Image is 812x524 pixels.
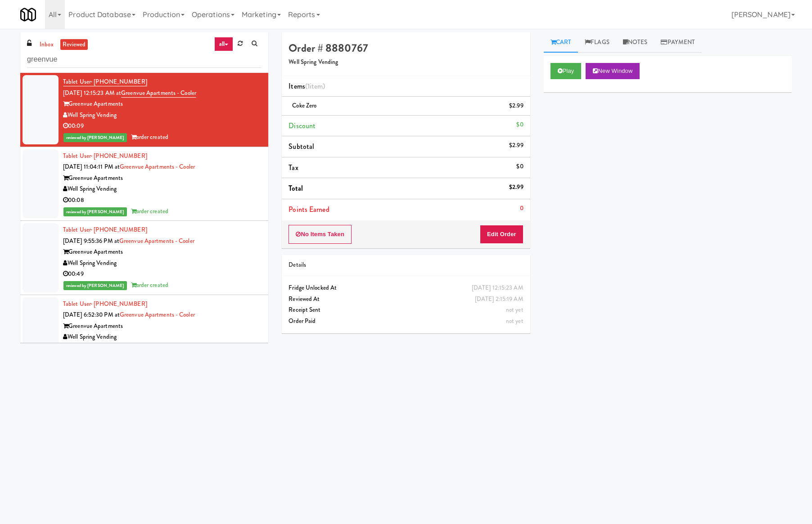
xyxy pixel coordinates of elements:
[292,101,316,110] span: Coke Zero
[20,221,268,295] li: Tablet User· [PHONE_NUMBER][DATE] 9:55:36 PM atGreenvue Apartments - CoolerGreenvue ApartmentsWel...
[289,225,352,244] button: No Items Taken
[20,147,268,221] li: Tablet User· [PHONE_NUMBER][DATE] 11:04:11 PM atGreenvue Apartments - CoolerGreenvue ApartmentsWe...
[131,207,168,215] span: order created
[60,39,88,50] a: reviewed
[63,77,147,86] a: Tablet User· [PHONE_NUMBER]
[20,73,268,147] li: Tablet User· [PHONE_NUMBER][DATE] 12:15:23 AM atGreenvue Apartments - CoolerGreenvue ApartmentsWe...
[37,39,56,50] a: inbox
[509,140,523,151] div: $2.99
[520,203,523,214] div: 0
[509,182,523,193] div: $2.99
[27,51,262,68] input: Search vision orders
[63,237,119,245] span: [DATE] 9:55:36 PM at
[63,195,262,206] div: 00:08
[289,204,329,215] span: Points Earned
[289,141,314,152] span: Subtotal
[506,305,523,314] span: not yet
[63,269,262,280] div: 00:49
[119,237,194,245] a: Greenvue Apartments - Cooler
[214,37,233,51] a: all
[63,89,121,97] span: [DATE] 12:15:23 AM at
[305,81,325,91] span: (1 )
[480,225,523,244] button: Edit Order
[120,310,195,319] a: Greenvue Apartments - Cooler
[63,162,120,171] span: [DATE] 11:04:11 PM at
[509,100,523,112] div: $2.99
[20,295,268,369] li: Tablet User· [PHONE_NUMBER][DATE] 6:52:30 PM atGreenvue Apartments - CoolerGreenvue ApartmentsWel...
[63,121,262,132] div: 00:09
[310,81,323,91] ng-pluralize: item
[289,42,523,54] h4: Order # 8880767
[506,317,523,325] span: not yet
[91,77,147,86] span: · [PHONE_NUMBER]
[544,32,578,53] a: Cart
[91,152,147,160] span: · [PHONE_NUMBER]
[63,173,262,184] div: Greenvue Apartments
[289,81,325,91] span: Items
[63,225,147,234] a: Tablet User· [PHONE_NUMBER]
[616,32,654,53] a: Notes
[289,162,298,173] span: Tax
[586,63,640,79] button: New Window
[516,161,523,172] div: $0
[63,331,262,343] div: Well Spring Vending
[289,183,303,193] span: Total
[20,7,36,22] img: Micromart
[63,281,127,290] span: reviewed by [PERSON_NAME]
[121,89,196,98] a: Greenvue Apartments - Cooler
[550,63,582,79] button: Play
[120,162,195,171] a: Greenvue Apartments - Cooler
[63,321,262,332] div: Greenvue Apartments
[63,300,147,308] a: Tablet User· [PHONE_NUMBER]
[63,310,120,319] span: [DATE] 6:52:30 PM at
[63,99,262,110] div: Greenvue Apartments
[578,32,616,53] a: Flags
[63,207,127,216] span: reviewed by [PERSON_NAME]
[91,225,147,234] span: · [PHONE_NUMBER]
[289,316,523,327] div: Order Paid
[289,282,523,294] div: Fridge Unlocked At
[63,133,127,142] span: reviewed by [PERSON_NAME]
[63,258,262,269] div: Well Spring Vending
[472,282,523,294] div: [DATE] 12:15:23 AM
[289,121,316,131] span: Discount
[289,260,523,271] div: Details
[63,184,262,195] div: Well Spring Vending
[63,152,147,160] a: Tablet User· [PHONE_NUMBER]
[516,119,523,130] div: $0
[63,246,262,258] div: Greenvue Apartments
[131,281,168,289] span: order created
[63,110,262,121] div: Well Spring Vending
[289,294,523,305] div: Reviewed At
[91,300,147,308] span: · [PHONE_NUMBER]
[131,133,168,141] span: order created
[654,32,702,53] a: Payment
[289,305,523,316] div: Receipt Sent
[475,294,523,305] div: [DATE] 2:15:19 AM
[289,59,523,66] h5: Well Spring Vending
